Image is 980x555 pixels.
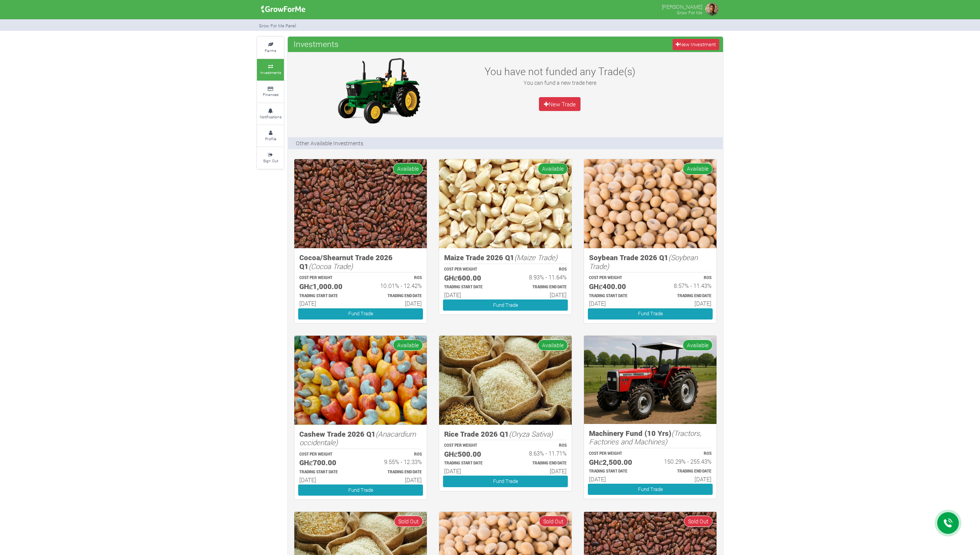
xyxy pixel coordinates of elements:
i: (Soybean Trade) [589,252,698,271]
span: Sold Out [394,516,423,527]
span: Available [393,163,423,174]
h6: 9.55% - 12.33% [367,458,422,465]
p: ROS [512,267,567,272]
img: growforme image [584,336,717,424]
p: You can fund a new trade here [476,79,643,87]
h5: GHȼ500.00 [444,450,498,459]
small: Grow For Me [677,10,702,15]
small: Farms [265,48,276,53]
a: Fund Trade [588,484,713,495]
span: Sold Out [539,516,568,527]
h5: Cocoa/Shearnut Trade 2026 Q1 [299,253,422,271]
span: Sold Out [684,516,713,527]
h6: [DATE] [589,476,643,483]
small: Finances [263,92,279,97]
p: Estimated Trading Start Date [589,293,643,299]
p: Estimated Trading End Date [657,293,712,299]
h6: [DATE] [367,300,422,307]
a: Fund Trade [298,308,423,320]
p: COST PER WEIGHT [589,275,643,281]
span: Available [538,163,568,174]
i: (Anacardium occidentale) [299,429,416,447]
p: ROS [512,443,567,449]
p: Estimated Trading Start Date [444,461,498,466]
small: Notifications [260,114,282,119]
h6: [DATE] [367,476,422,483]
i: (Oryza Sativa) [509,429,553,439]
h6: [DATE] [657,476,712,483]
span: Available [393,340,423,351]
i: (Tractors, Factories and Machines) [589,428,701,447]
small: Investments [260,70,281,75]
p: Estimated Trading End Date [367,293,422,299]
small: Profile [265,136,276,141]
h6: [DATE] [589,300,643,307]
p: ROS [657,451,712,457]
a: Profile [257,125,284,146]
h5: GHȼ1,000.00 [299,282,354,291]
h6: [DATE] [512,468,567,474]
h6: 10.01% - 12.42% [367,282,422,289]
a: Finances [257,81,284,103]
p: Estimated Trading End Date [657,469,712,474]
img: growforme image [258,2,308,17]
h5: GHȼ2,500.00 [589,458,643,467]
h6: [DATE] [444,291,498,298]
p: [PERSON_NAME] [662,2,702,11]
img: growforme image [439,159,572,248]
p: COST PER WEIGHT [444,443,498,449]
span: Available [683,163,713,174]
small: Sign Out [263,158,278,163]
h6: 8.63% - 11.71% [512,450,567,457]
h5: Machinery Fund (10 Yrs) [589,429,712,446]
img: growforme image [439,336,572,425]
h6: 8.93% - 11.64% [512,274,567,281]
a: New Trade [539,97,581,111]
h6: [DATE] [657,300,712,307]
a: New Investment [673,39,719,50]
span: Available [538,340,568,351]
h5: GHȼ700.00 [299,458,354,467]
h3: You have not funded any Trade(s) [476,65,643,77]
a: Fund Trade [443,299,568,311]
p: Estimated Trading Start Date [299,293,354,299]
p: Estimated Trading End Date [512,461,567,466]
h5: Rice Trade 2026 Q1 [444,430,567,439]
h6: [DATE] [299,476,354,483]
h6: [DATE] [444,468,498,474]
p: COST PER WEIGHT [299,452,354,457]
a: Investments [257,59,284,80]
h6: [DATE] [512,291,567,298]
h6: 8.57% - 11.43% [657,282,712,289]
small: Grow For Me Panel [259,23,296,29]
a: Sign Out [257,147,284,168]
a: Farms [257,37,284,58]
p: COST PER WEIGHT [299,275,354,281]
p: Estimated Trading Start Date [589,469,643,474]
a: Notifications [257,103,284,124]
p: ROS [657,275,712,281]
h5: GHȼ600.00 [444,274,498,283]
p: Other Available Investments [296,139,363,147]
p: Estimated Trading Start Date [299,469,354,475]
h6: 150.29% - 255.43% [657,458,712,465]
p: ROS [367,275,422,281]
span: Available [683,340,713,351]
a: Fund Trade [298,484,423,496]
img: growforme image [294,159,427,248]
p: Estimated Trading Start Date [444,284,498,290]
h5: Soybean Trade 2026 Q1 [589,253,712,271]
img: growforme image [331,56,427,125]
img: growforme image [294,336,427,425]
p: ROS [367,452,422,457]
a: Fund Trade [588,308,713,320]
p: COST PER WEIGHT [589,451,643,457]
span: Investments [292,36,341,52]
h5: Cashew Trade 2026 Q1 [299,430,422,447]
h5: Maize Trade 2026 Q1 [444,253,567,262]
h6: [DATE] [299,300,354,307]
i: (Maize Trade) [514,252,557,262]
a: Fund Trade [443,476,568,487]
img: growforme image [704,2,720,17]
h5: GHȼ400.00 [589,282,643,291]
